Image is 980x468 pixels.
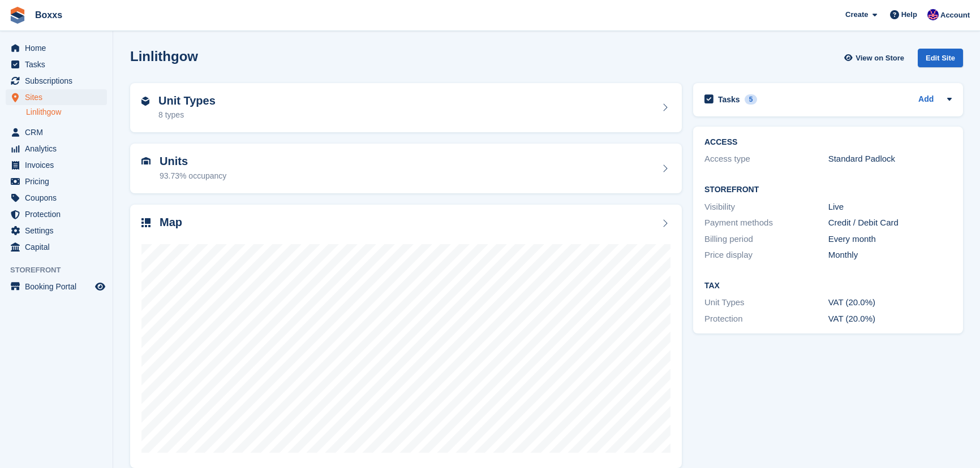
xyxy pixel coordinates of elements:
span: Tasks [25,57,93,72]
span: Subscriptions [25,73,93,89]
a: menu [6,174,107,189]
span: Capital [25,239,93,255]
h2: ACCESS [704,138,952,147]
h2: Unit Types [158,94,216,107]
a: menu [6,141,107,157]
a: menu [6,73,107,89]
div: Visibility [704,201,828,214]
div: Unit Types [704,296,828,309]
span: Storefront [10,265,113,276]
span: Pricing [25,174,93,189]
span: Analytics [25,141,93,157]
h2: Storefront [704,185,952,194]
a: menu [6,190,107,206]
div: Payment methods [704,216,828,229]
div: Standard Padlock [828,153,952,166]
h2: Units [160,155,226,168]
span: CRM [25,124,93,140]
img: unit-icn-7be61d7bf1b0ce9d3e12c5938cc71ed9869f7b940bace4675aadf7bd6d80202e.svg [141,157,151,165]
div: Every month [828,233,952,246]
span: Create [845,9,868,20]
span: Settings [25,223,93,239]
a: Preview store [93,280,107,293]
a: menu [6,40,107,56]
h2: Tasks [718,94,740,105]
a: Add [918,93,934,106]
a: menu [6,206,107,222]
a: Boxxs [31,6,67,24]
span: Help [901,9,917,20]
span: Booking Portal [25,279,93,294]
div: Billing period [704,233,828,246]
a: menu [6,57,107,72]
span: Account [940,10,970,21]
h2: Tax [704,281,952,291]
span: Home [25,40,93,56]
span: Coupons [25,190,93,206]
a: menu [6,239,107,255]
h2: Map [160,216,182,229]
a: Unit Types 8 types [130,83,682,133]
div: Protection [704,313,828,326]
a: Edit Site [918,49,963,72]
div: Live [828,201,952,214]
a: menu [6,157,107,173]
span: Invoices [25,157,93,173]
a: menu [6,223,107,239]
span: Sites [25,89,93,105]
div: Access type [704,153,828,166]
a: Units 93.73% occupancy [130,144,682,193]
div: Credit / Debit Card [828,216,952,229]
div: Monthly [828,249,952,262]
div: VAT (20.0%) [828,296,952,309]
img: stora-icon-8386f47178a22dfd0bd8f6a31ec36ba5ce8667c1dd55bd0f319d3a0aa187defe.svg [9,7,26,24]
div: VAT (20.0%) [828,313,952,326]
div: Edit Site [918,49,963,67]
a: menu [6,124,107,140]
span: Protection [25,206,93,222]
a: Linlithgow [26,107,107,118]
span: View on Store [856,53,904,64]
img: unit-type-icn-2b2737a686de81e16bb02015468b77c625bbabd49415b5ef34ead5e3b44a266d.svg [141,97,149,106]
h2: Linlithgow [130,49,198,64]
img: Jamie Malcolm [927,9,939,20]
div: 93.73% occupancy [160,170,226,182]
div: 8 types [158,109,216,121]
a: View on Store [843,49,909,67]
a: menu [6,89,107,105]
a: menu [6,279,107,294]
img: map-icn-33ee37083ee616e46c38cad1a60f524a97daa1e2b2c8c0bc3eb3415660979fc1.svg [141,218,151,227]
div: Price display [704,249,828,262]
div: 5 [745,94,758,105]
